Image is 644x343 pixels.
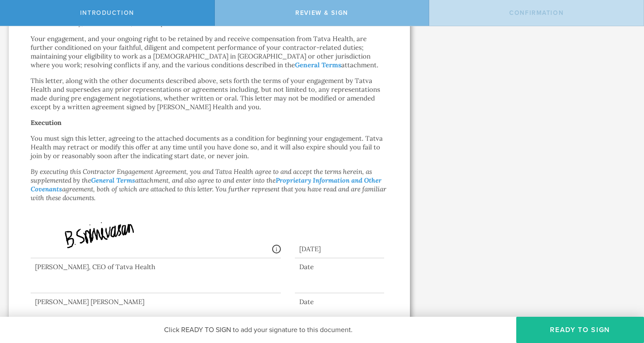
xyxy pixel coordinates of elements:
span: Introduction [80,9,134,17]
iframe: Chat Widget [600,275,644,317]
em: By executing this Contractor Engagement Agreement, you and Tatva Health agree to and accept the t... [31,167,386,202]
img: D6lg1aFTEZ95AAAAAElFTkSuQmCC [35,214,204,260]
strong: Execution [31,118,62,127]
a: General Terms [91,176,135,184]
a: Proprietary Information and Other Covenants [31,176,381,193]
div: [DATE] [295,236,384,258]
p: Your engagement, and your ongoing right to be retained by and receive compensation from Tatva Hea... [31,35,388,69]
p: This letter, along with the other documents described above, sets forth the terms of your engagem... [31,76,388,111]
div: [PERSON_NAME] [PERSON_NAME] [31,298,281,306]
a: General Terms [295,61,341,69]
div: Date [295,298,384,306]
span: Review & sign [295,9,348,17]
p: You must sign this letter, agreeing to the attached documents as a condition for beginning your e... [31,134,388,160]
span: Confirmation [509,9,563,17]
button: Ready to Sign [516,317,644,343]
